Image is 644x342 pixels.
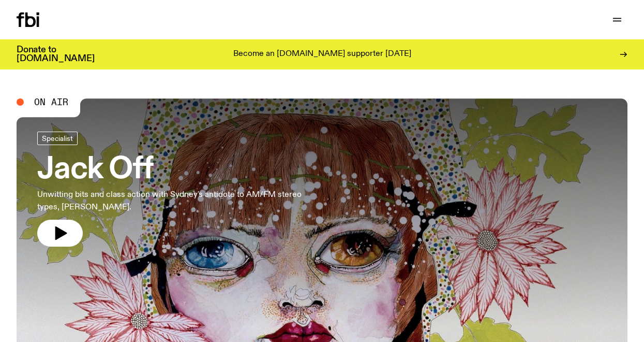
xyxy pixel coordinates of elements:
a: Specialist [37,132,78,145]
h3: Jack Off [37,155,302,184]
span: Specialist [42,134,73,142]
p: Unwitting bits and class action with Sydney's antidote to AM/FM stereo types, [PERSON_NAME]. [37,189,302,213]
span: On Air [34,97,68,107]
a: Jack OffUnwitting bits and class action with Sydney's antidote to AM/FM stereo types, [PERSON_NAME]. [37,132,302,247]
h3: Donate to [DOMAIN_NAME] [17,46,95,63]
p: Become an [DOMAIN_NAME] supporter [DATE] [233,50,411,59]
